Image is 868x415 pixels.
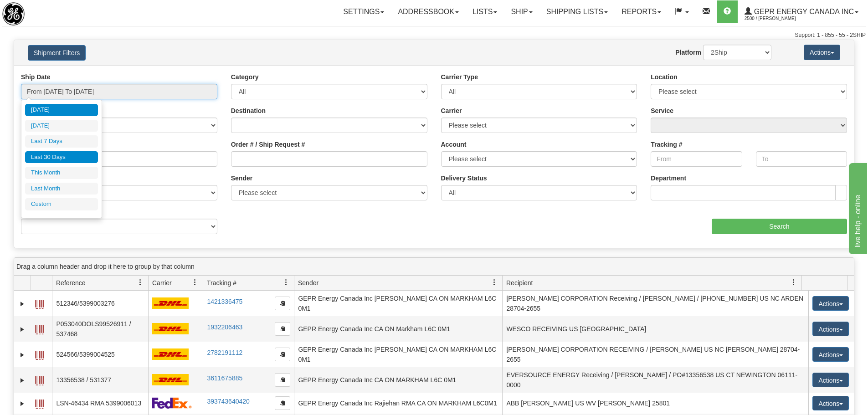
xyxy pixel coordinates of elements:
td: 524566/5399004525 [52,342,148,367]
button: Actions [812,396,849,410]
th: Press ctrl + space to group [801,276,847,291]
label: Ship Date [21,72,51,82]
a: Tracking # filter column settings [278,275,294,290]
a: Expand [18,299,27,308]
label: Sender [231,174,252,183]
label: Delivery Status [441,174,487,183]
td: P053040DOLS99526911 / 537468 [52,316,148,342]
button: Copy to clipboard [275,396,290,410]
th: Press ctrl + space to group [31,276,52,291]
div: grid grouping header [14,258,854,276]
label: Service [651,106,673,115]
a: Carrier filter column settings [187,275,203,290]
a: Label [35,372,44,387]
a: 3611675885 [207,374,242,382]
a: Addressbook [391,0,466,23]
td: GEPR Energy Canada Inc CA ON MARKHAM L6C 0M1 [294,367,502,393]
td: 13356538 / 531377 [52,367,148,393]
a: 2782191112 [207,349,242,356]
a: Sender filter column settings [487,275,502,290]
li: [DATE] [25,120,98,132]
li: Custom [25,198,98,210]
img: 7 - DHL_Worldwide [152,297,189,309]
th: Press ctrl + space to group [52,276,148,291]
a: Ship [504,0,539,23]
label: Order # / Ship Request # [231,140,305,149]
td: LSN-46434 RMA 5399006013 [52,393,148,414]
iframe: chat widget [847,161,867,254]
span: Sender [298,278,318,287]
a: 1421336475 [207,298,242,305]
span: Recipient [506,278,533,287]
a: Expand [18,350,27,359]
span: GEPR Energy Canada Inc [752,8,854,15]
th: Press ctrl + space to group [502,276,801,291]
button: Copy to clipboard [275,297,290,310]
a: Expand [18,325,27,334]
a: Label [35,321,44,336]
a: Settings [336,0,391,23]
div: live help - online [7,5,84,16]
input: From [651,151,742,167]
a: Label [35,395,44,410]
button: Actions [812,373,849,387]
img: 7 - DHL_Worldwide [152,374,189,385]
span: Carrier [152,278,172,287]
label: Tracking # [651,140,682,149]
button: Actions [812,322,849,336]
button: Actions [812,347,849,362]
a: 1932206463 [207,323,242,331]
td: ABB [PERSON_NAME] US WV [PERSON_NAME] 25801 [502,393,808,414]
td: 512346/5399003276 [52,291,148,316]
label: Department [651,174,686,183]
td: [PERSON_NAME] CORPORATION Receiving / [PERSON_NAME] / [PHONE_NUMBER] US NC ARDEN 28704-2655 [502,291,808,316]
img: 7 - DHL_Worldwide [152,323,189,334]
label: Category [231,72,259,82]
a: GEPR Energy Canada Inc 2500 / [PERSON_NAME] [738,0,865,23]
a: Reference filter column settings [133,275,148,290]
span: Reference [56,278,86,287]
button: Shipment Filters [28,45,86,61]
th: Press ctrl + space to group [294,276,502,291]
button: Copy to clipboard [275,348,290,361]
input: To [756,151,847,167]
a: Shipping lists [539,0,615,23]
label: Account [441,140,467,149]
img: logo2500.jpg [2,2,25,26]
th: Press ctrl + space to group [203,276,294,291]
label: Platform [675,48,701,57]
a: Reports [615,0,668,23]
button: Copy to clipboard [275,322,290,336]
label: Carrier Type [441,72,478,82]
td: EVERSOURCE ENERGY Receiving / [PERSON_NAME] / PO#13356538 US CT NEWINGTON 06111-0000 [502,367,808,393]
td: WESCO RECEIVING US [GEOGRAPHIC_DATA] [502,316,808,342]
button: Actions [804,45,840,60]
span: 2500 / [PERSON_NAME] [745,14,813,23]
button: Copy to clipboard [275,373,290,387]
label: Destination [231,106,266,115]
td: [PERSON_NAME] CORPORATION RECEIVING / [PERSON_NAME] US NC [PERSON_NAME] 28704-2655 [502,342,808,367]
a: Expand [18,399,27,408]
a: Recipient filter column settings [786,275,801,290]
td: GEPR Energy Canada Inc CA ON Markham L6C 0M1 [294,316,502,342]
a: Label [35,296,44,310]
img: 7 - DHL_Worldwide [152,348,189,360]
label: Location [651,72,677,82]
div: Support: 1 - 855 - 55 - 2SHIP [2,31,866,39]
li: [DATE] [25,104,98,116]
a: Expand [18,376,27,385]
td: GEPR Energy Canada Inc [PERSON_NAME] CA ON MARKHAM L6C 0M1 [294,291,502,316]
li: Last 7 Days [25,135,98,148]
button: Actions [812,296,849,311]
a: Lists [466,0,504,23]
img: 2 - FedEx Express® [152,397,192,409]
a: Label [35,347,44,361]
th: Press ctrl + space to group [148,276,203,291]
input: Search [712,219,847,234]
td: GEPR Energy Canada Inc [PERSON_NAME] CA ON MARKHAM L6C 0M1 [294,342,502,367]
span: Tracking # [207,278,236,287]
td: GEPR Energy Canada Inc Rajiehan RMA CA ON MARKHAM L6C0M1 [294,393,502,414]
li: Last 30 Days [25,151,98,164]
li: This Month [25,167,98,179]
li: Last Month [25,183,98,195]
